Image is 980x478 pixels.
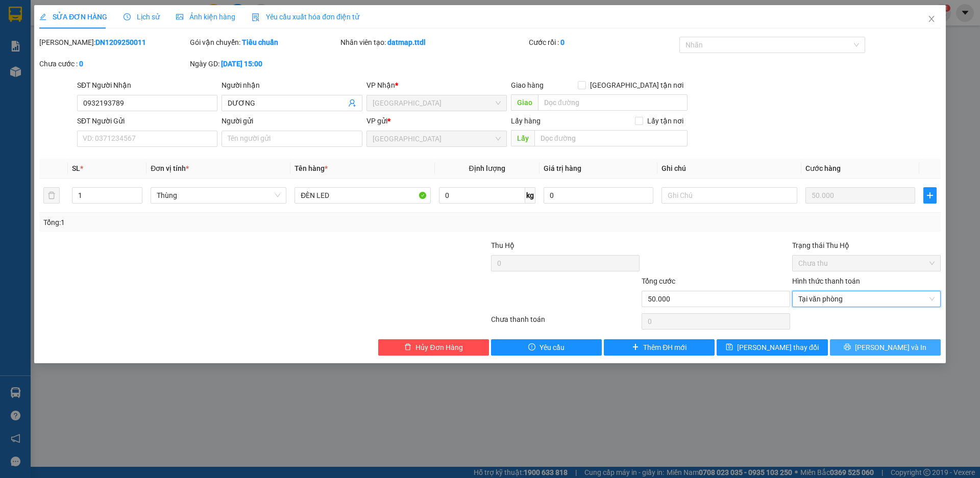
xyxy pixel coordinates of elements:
span: Lịch sử [124,13,160,21]
input: Ghi Chú [661,187,797,204]
span: Gửi: [9,9,24,19]
button: save[PERSON_NAME] thay đổi [717,339,827,356]
button: exclamation-circleYêu cầu [491,339,602,356]
b: 0 [560,38,565,46]
span: Đơn vị tính [151,164,189,172]
span: plus [632,343,639,351]
th: Ghi chú [657,159,801,179]
button: printer[PERSON_NAME] và In [830,339,941,356]
b: DN1209250011 [95,38,146,46]
span: Giao [511,94,538,111]
button: Close [917,5,946,34]
div: SĐT Người Gửi [77,115,217,127]
input: Dọc đường [538,94,688,111]
span: SL [72,164,80,172]
div: SĐT Người Nhận [77,80,217,91]
span: [PERSON_NAME] thay đổi [737,342,819,353]
b: 0 [79,60,83,68]
button: deleteHủy Đơn Hàng [378,339,489,356]
div: Tổng: 1 [43,217,378,228]
span: picture [176,13,183,20]
span: Đà Lạt [373,95,501,111]
span: Định lượng [469,164,505,172]
span: Thêm ĐH mới [643,342,687,353]
span: Lấy tận nơi [643,115,688,127]
span: Tổng cước [642,277,675,285]
span: printer [844,343,851,351]
span: close [927,15,936,23]
label: Hình thức thanh toán [792,277,860,285]
input: VD: Bàn, Ghế [295,187,430,204]
span: [GEOGRAPHIC_DATA] tận nơi [586,80,688,91]
div: DƯƠNG [119,32,223,44]
div: Nhân viên tạo: [340,37,527,48]
span: Tại văn phòng [798,291,935,307]
img: icon [252,13,260,21]
div: Chưa thanh toán [490,314,641,332]
span: Đà Nẵng [373,131,501,146]
div: VP gửi [366,115,507,127]
span: plus [924,191,936,199]
span: clock-circle [124,13,131,20]
span: delete [404,343,411,351]
span: kg [525,187,535,204]
span: Hủy Đơn Hàng [415,342,462,353]
span: Tên hàng [295,164,328,172]
span: Giá trị hàng [544,164,581,172]
span: Lấy hàng [511,117,541,125]
div: Trạng thái Thu Hộ [792,240,941,251]
span: Yêu cầu xuất hóa đơn điện tử [252,13,359,21]
span: edit [39,13,46,20]
div: Cước rồi : [529,37,677,48]
div: Người gửi [222,115,362,127]
span: CC : [118,67,132,78]
div: 0932193789 [119,44,223,58]
div: [PERSON_NAME]: [39,37,188,48]
div: Ngày GD: [190,58,338,69]
b: datmap.ttdl [387,38,426,46]
div: Gói vận chuyển: [190,37,338,48]
span: VP Nhận [366,81,395,89]
span: Cước hàng [805,164,841,172]
div: 70.000 [118,64,224,79]
span: [PERSON_NAME] và In [855,342,926,353]
span: Lấy [511,130,534,146]
span: exclamation-circle [528,343,535,351]
button: plus [923,187,937,204]
span: Ảnh kiện hàng [176,13,235,21]
span: Chưa thu [798,256,935,271]
span: Thùng [157,188,280,203]
span: user-add [348,99,356,107]
div: [GEOGRAPHIC_DATA] [9,9,112,32]
input: Dọc đường [534,130,688,146]
span: Nhận: [119,9,144,19]
button: plusThêm ĐH mới [604,339,715,356]
span: Thu Hộ [491,241,514,249]
button: delete [43,187,60,204]
span: save [726,343,733,351]
b: [DATE] 15:00 [221,60,262,68]
b: Tiêu chuẩn [242,38,278,46]
span: Yêu cầu [540,342,565,353]
input: 0 [805,187,915,204]
div: Chưa cước : [39,58,188,69]
span: SỬA ĐƠN HÀNG [39,13,107,21]
div: Người nhận [222,80,362,91]
div: [GEOGRAPHIC_DATA] [119,9,223,32]
span: Giao hàng [511,81,544,89]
